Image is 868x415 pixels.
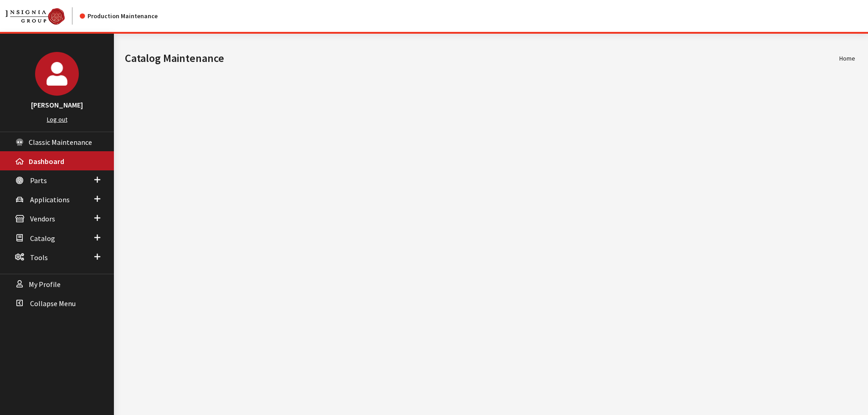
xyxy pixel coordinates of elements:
[47,115,67,123] a: Log out
[29,138,92,147] span: Classic Maintenance
[30,234,55,243] span: Catalog
[839,54,855,63] li: Home
[30,299,76,308] span: Collapse Menu
[125,50,839,67] h1: Catalog Maintenance
[9,99,105,110] h3: [PERSON_NAME]
[29,280,61,289] span: My Profile
[30,215,55,224] span: Vendors
[5,8,65,25] img: Catalog Maintenance
[29,157,64,166] span: Dashboard
[80,11,158,21] div: Production Maintenance
[30,195,70,204] span: Applications
[30,176,47,185] span: Parts
[5,7,80,25] a: Insignia Group logo
[35,52,79,96] img: Cheyenne Dorton
[30,253,48,262] span: Tools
